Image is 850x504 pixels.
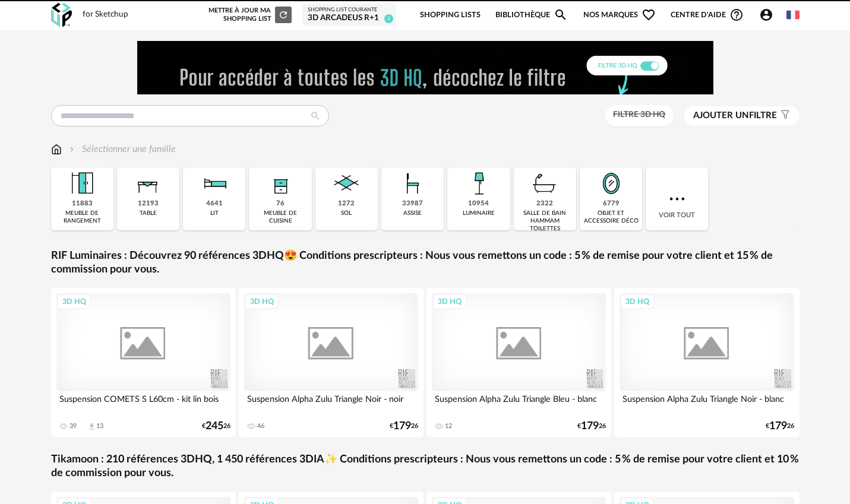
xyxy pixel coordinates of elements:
[245,294,279,309] div: 3D HQ
[693,111,749,120] span: Ajouter un
[138,199,159,208] div: 12193
[96,422,103,430] div: 13
[198,167,230,199] img: Literie.png
[206,199,223,208] div: 4641
[308,13,391,24] div: 3D ARCADEUS R+1
[495,1,568,29] a: BibliothèqueMagnify icon
[684,106,800,125] button: Ajouter unfiltre Filter icon
[671,8,744,22] span: Centre d'aideHelp Circle Outline icon
[338,199,355,208] div: 1272
[308,7,391,14] div: Shopping List courante
[603,199,620,208] div: 6779
[620,391,794,415] div: Suspension Alpha Zulu Triangle Noir - blanc
[264,167,296,199] img: Rangement.png
[87,422,96,431] span: Download icon
[517,210,573,233] div: salle de bain hammam toilettes
[595,167,627,199] img: Miroir.png
[759,8,779,22] span: Account Circle icon
[536,199,553,208] div: 2322
[463,210,495,217] div: luminaire
[341,210,352,217] div: sol
[51,3,72,27] img: OXP
[529,167,561,199] img: Salle%20de%20bain.png
[55,210,110,225] div: meuble de rangement
[140,210,157,217] div: table
[613,110,665,119] span: Filtre 3D HQ
[468,199,489,208] div: 10954
[69,422,77,430] div: 39
[786,8,800,21] img: fr
[614,288,800,437] a: 3D HQ Suspension Alpha Zulu Triangle Noir - blanc €17926
[257,422,264,430] div: 46
[642,8,656,22] span: Heart Outline icon
[390,422,418,430] div: € 26
[72,199,93,208] div: 11883
[420,1,481,29] a: Shopping Lists
[67,142,176,156] div: Sélectionner une famille
[620,294,655,309] div: 3D HQ
[132,167,164,199] img: Table.png
[210,210,219,217] div: lit
[384,14,393,23] span: 3
[666,188,688,210] img: more.7b13dc1.svg
[729,8,744,22] span: Help Circle Outline icon
[276,199,285,208] div: 76
[206,7,292,23] div: Mettre à jour ma Shopping List
[554,8,568,22] span: Magnify icon
[137,41,713,94] img: FILTRE%20HQ%20NEW_V1%20(4).gif
[308,7,391,24] a: Shopping List courante 3D ARCADEUS R+1 3
[330,167,362,199] img: Sol.png
[432,391,606,415] div: Suspension Alpha Zulu Triangle Bleu - blanc
[759,8,773,22] span: Account Circle icon
[278,11,289,18] span: Refresh icon
[432,294,467,309] div: 3D HQ
[66,167,98,199] img: Meuble%20de%20rangement.png
[202,422,230,430] div: € 26
[393,422,411,430] span: 179
[403,210,422,217] div: assise
[445,422,452,430] div: 12
[426,288,612,437] a: 3D HQ Suspension Alpha Zulu Triangle Bleu - blanc 12 €17926
[244,391,419,415] div: Suspension Alpha Zulu Triangle Noir - noir
[206,422,223,430] span: 245
[51,249,800,277] a: RIF Luminaires : Découvrez 90 références 3DHQ😍 Conditions prescripteurs : Nous vous remettons un ...
[463,167,495,199] img: Luminaire.png
[51,288,236,437] a: 3D HQ Suspension COMETS S L60cm - kit lin bois 39 Download icon 13 €24526
[252,210,308,225] div: meuble de cuisine
[646,167,708,230] div: Voir tout
[583,1,656,29] span: Nos marques
[577,422,606,430] div: € 26
[766,422,794,430] div: € 26
[693,110,777,122] span: filtre
[51,453,800,481] a: Tikamoon : 210 références 3DHQ, 1 450 références 3DIA✨ Conditions prescripteurs : Nous vous remet...
[581,422,599,430] span: 179
[239,288,424,437] a: 3D HQ Suspension Alpha Zulu Triangle Noir - noir 46 €17926
[56,391,231,415] div: Suspension COMETS S L60cm - kit lin bois
[397,167,429,199] img: Assise.png
[777,110,791,122] span: Filter icon
[769,422,787,430] span: 179
[51,142,62,156] img: svg+xml;base64,PHN2ZyB3aWR0aD0iMTYiIGhlaWdodD0iMTciIHZpZXdCb3g9IjAgMCAxNiAxNyIgZmlsbD0ibm9uZSIgeG...
[83,9,128,20] div: for Sketchup
[583,210,639,225] div: objet et accessoire déco
[57,294,91,309] div: 3D HQ
[67,142,77,156] img: svg+xml;base64,PHN2ZyB3aWR0aD0iMTYiIGhlaWdodD0iMTYiIHZpZXdCb3g9IjAgMCAxNiAxNiIgZmlsbD0ibm9uZSIgeG...
[402,199,423,208] div: 33987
